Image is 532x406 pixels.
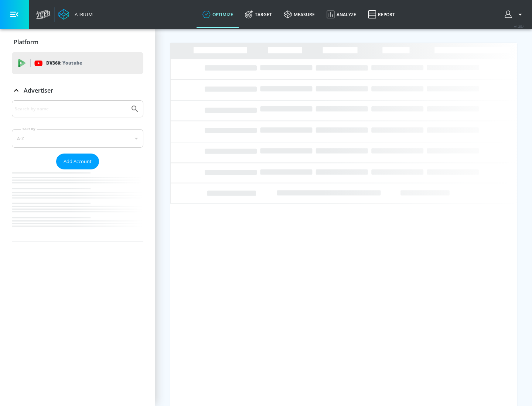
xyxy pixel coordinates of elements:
[239,1,278,28] a: Target
[362,1,401,28] a: Report
[12,52,143,74] div: DV360: Youtube
[12,32,143,52] div: Platform
[58,9,93,20] a: Atrium
[72,11,93,18] div: Atrium
[321,1,362,28] a: Analyze
[514,24,525,28] span: v 4.25.4
[46,59,82,67] p: DV360:
[278,1,321,28] a: measure
[12,100,143,241] div: Advertiser
[15,104,127,114] input: Search by name
[56,154,99,169] button: Add Account
[64,157,92,166] span: Add Account
[197,1,239,28] a: optimize
[62,59,82,67] p: Youtube
[24,86,53,94] p: Advertiser
[14,38,38,46] p: Platform
[12,129,143,148] div: A-Z
[12,169,143,241] nav: list of Advertiser
[12,80,143,101] div: Advertiser
[21,127,37,131] label: Sort By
